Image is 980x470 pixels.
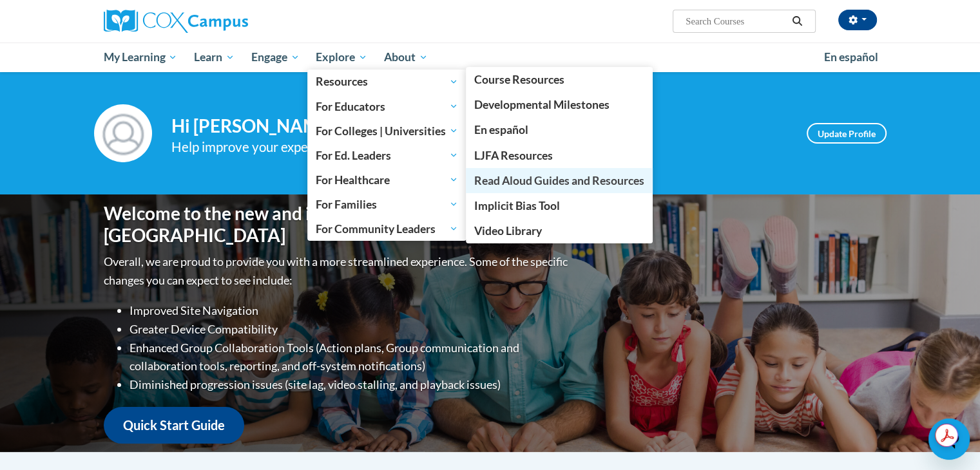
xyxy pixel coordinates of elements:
[307,118,466,143] a: For Colleges | Universities
[130,375,571,394] li: Diminished progression issues (site lag, video stalling, and playback issues)
[104,407,244,444] a: Quick Start Guide
[84,42,896,72] div: Main menu
[243,42,308,72] a: Engage
[474,199,560,212] span: Implicit Bias Tool
[474,149,553,162] span: LJFA Resources
[474,98,610,111] span: Developmental Milestones
[376,42,436,72] a: About
[787,14,807,29] button: Search
[316,221,458,236] span: For Community Leaders
[307,192,466,216] a: For Families
[807,123,887,144] a: Update Profile
[104,252,571,290] p: Overall, we are proud to provide you with a more streamlined experience. Some of the specific cha...
[824,50,878,64] span: En español
[130,301,571,320] li: Improved Site Navigation
[316,196,458,212] span: For Families
[466,92,653,117] a: Developmental Milestones
[104,203,571,246] h1: Welcome to the new and improved [PERSON_NAME][GEOGRAPHIC_DATA]
[316,99,458,114] span: For Educators
[94,104,152,162] img: Profile Image
[316,172,458,187] span: For Healthcare
[307,42,376,72] a: Explore
[104,10,248,33] img: Cox Campus
[307,94,466,118] a: For Educators
[307,143,466,167] a: For Ed. Leaders
[466,143,653,168] a: LJFA Resources
[95,42,186,72] a: My Learning
[838,10,877,30] button: Account Settings
[316,123,458,138] span: For Colleges | Universities
[474,174,644,187] span: Read Aloud Guides and Resources
[466,168,653,193] a: Read Aloud Guides and Resources
[466,218,653,243] a: Video Library
[474,123,528,136] span: En español
[251,50,300,65] span: Engage
[466,67,653,92] a: Course Resources
[466,117,653,142] a: En español
[316,147,458,163] span: For Ed. Leaders
[104,10,349,33] a: Cox Campus
[171,115,787,137] h4: Hi [PERSON_NAME]! Take a minute to review your profile.
[816,44,887,71] a: En español
[684,14,787,29] input: Search Courses
[316,50,367,65] span: Explore
[194,50,235,65] span: Learn
[307,70,466,94] a: Resources
[130,339,571,376] li: Enhanced Group Collaboration Tools (Action plans, Group communication and collaboration tools, re...
[307,216,466,241] a: For Community Leaders
[474,73,564,86] span: Course Resources
[186,42,243,72] a: Learn
[466,193,653,218] a: Implicit Bias Tool
[474,224,542,238] span: Video Library
[103,50,177,65] span: My Learning
[130,320,571,339] li: Greater Device Compatibility
[384,50,428,65] span: About
[928,418,970,460] iframe: Button to launch messaging window
[316,74,458,89] span: Resources
[307,167,466,192] a: For Healthcare
[171,136,787,158] div: Help improve your experience by keeping your profile up to date.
